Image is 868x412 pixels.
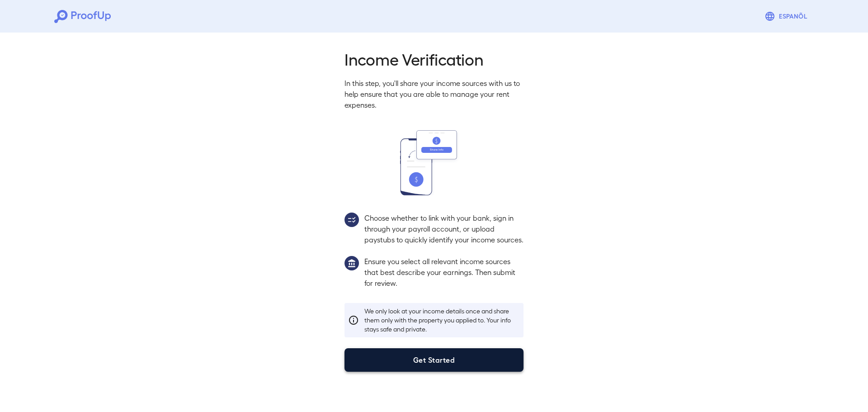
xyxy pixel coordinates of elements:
[364,307,520,334] p: We only look at your income details once and share them only with the property you applied to. Yo...
[761,7,814,25] button: Espanõl
[364,213,524,245] p: Choose whether to link with your bank, sign in through your payroll account, or upload paystubs t...
[344,78,524,110] p: In this step, you'll share your income sources with us to help ensure that you are able to manage...
[344,213,359,227] img: group2.svg
[344,256,359,270] img: group1.svg
[400,130,468,195] img: transfer_money.svg
[364,256,524,289] p: Ensure you select all relevant income sources that best describe your earnings. Then submit for r...
[344,348,524,372] button: Get Started
[344,49,524,69] h2: Income Verification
